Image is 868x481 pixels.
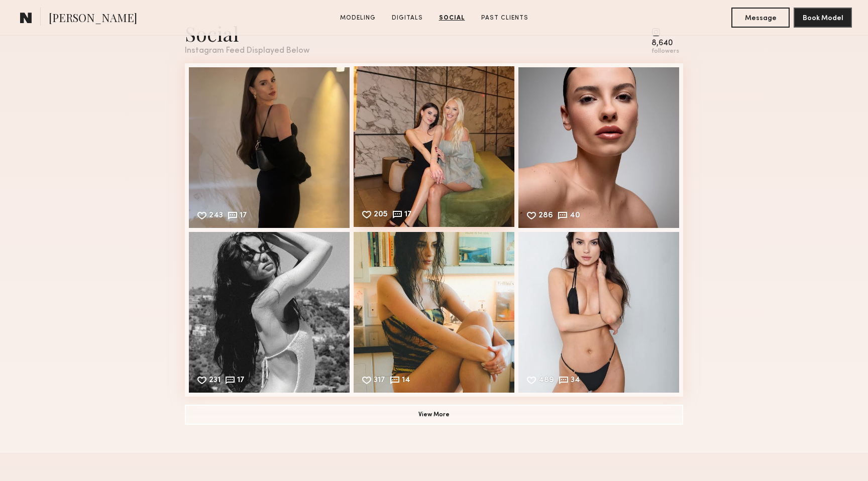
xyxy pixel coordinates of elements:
button: View More [185,405,683,425]
div: 40 [570,212,580,221]
div: Instagram Feed Displayed Below [185,47,309,55]
div: 317 [374,377,385,386]
div: 286 [538,212,553,221]
div: 34 [571,377,580,386]
a: Social [435,14,469,23]
button: Book Model [794,8,852,28]
div: 17 [237,377,245,386]
button: Message [731,8,790,28]
a: Digitals [388,14,427,23]
div: 489 [538,377,554,386]
div: 205 [374,211,388,220]
div: 14 [402,377,410,386]
span: [PERSON_NAME] [49,10,137,28]
div: 231 [209,377,221,386]
div: 17 [240,212,247,221]
div: 243 [209,212,223,221]
a: Modeling [336,14,380,23]
a: Past Clients [477,14,532,23]
div: followers [652,48,679,55]
div: 17 [404,211,412,220]
div: 8,640 [652,40,679,47]
a: Book Model [794,13,852,22]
